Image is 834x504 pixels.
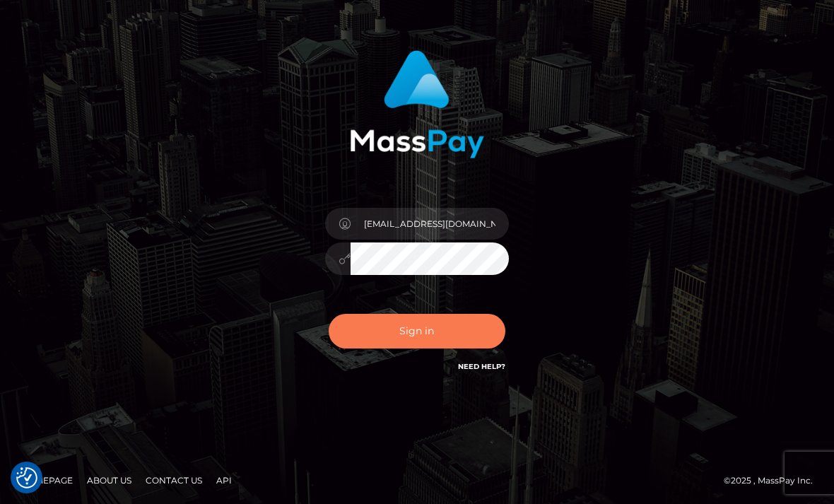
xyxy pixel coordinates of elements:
[350,50,484,158] img: MassPay Login
[81,469,137,491] a: About Us
[16,467,37,488] button: Consent Preferences
[16,467,37,488] img: Revisit consent button
[724,473,823,488] div: © 2025 , MassPay Inc.
[140,469,208,491] a: Contact Us
[16,469,78,491] a: Homepage
[211,469,237,491] a: API
[458,362,505,371] a: Need Help?
[351,208,509,240] input: Username...
[329,314,505,348] button: Sign in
